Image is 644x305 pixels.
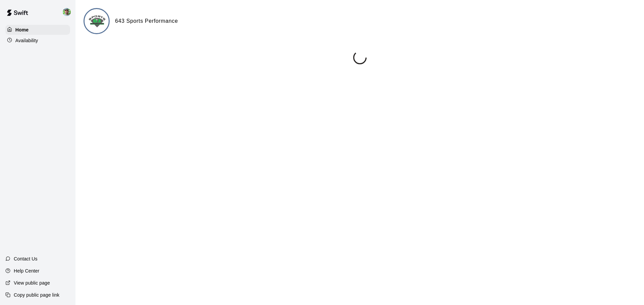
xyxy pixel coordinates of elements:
p: Copy public page link [14,292,59,298]
p: Help Center [14,268,39,274]
p: Contact Us [14,255,38,262]
a: Availability [5,35,70,46]
img: Jeff Pettke [63,8,71,16]
p: Home [15,26,29,33]
p: View public page [14,280,50,286]
p: Availability [15,37,38,44]
h6: 643 Sports Performance [115,17,178,25]
a: Home [5,25,70,35]
img: 643 Sports Performance logo [85,9,110,34]
div: Jeff Pettke [61,5,75,19]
